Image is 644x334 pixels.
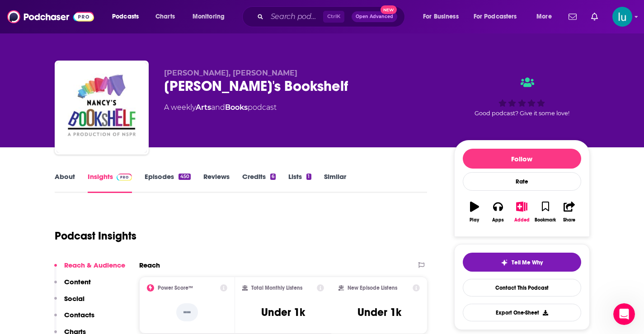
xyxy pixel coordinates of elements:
[288,172,311,193] a: Lists1
[164,69,297,77] span: [PERSON_NAME], [PERSON_NAME]
[530,9,563,24] button: open menu
[510,196,533,228] button: Added
[557,196,581,228] button: Share
[474,10,517,23] span: For Podcasters
[261,306,305,319] h3: Under 1k
[306,174,311,180] div: 1
[348,285,397,291] h2: New Episode Listens
[475,110,569,117] span: Good podcast? Give it some love!
[324,172,346,193] a: Similar
[112,10,139,23] span: Podcasts
[463,149,581,169] button: Follow
[106,9,150,24] button: open menu
[179,174,190,180] div: 450
[203,172,230,193] a: Reviews
[381,5,397,14] span: New
[463,279,581,296] a: Contact This Podcast
[565,9,580,24] a: Show notifications dropdown
[267,9,323,24] input: Search podcasts, credits, & more...
[211,103,225,112] span: and
[88,172,132,193] a: InsightsPodchaser Pro
[423,10,459,23] span: For Business
[463,253,581,272] button: tell me why sparkleTell Me Why
[514,217,530,223] div: Added
[55,172,75,193] a: About
[454,69,590,125] div: Good podcast? Give it some love!
[155,10,175,23] span: Charts
[251,285,302,291] h2: Total Monthly Listens
[612,7,632,27] img: User Profile
[176,303,198,321] p: --
[54,278,91,294] button: Content
[588,9,602,24] a: Show notifications dropdown
[186,9,236,24] button: open menu
[54,310,94,327] button: Contacts
[463,172,581,191] div: Rate
[534,196,557,228] button: Bookmark
[196,103,211,112] a: Arts
[563,217,575,223] div: Share
[535,217,556,223] div: Bookmark
[468,9,530,24] button: open menu
[164,102,277,113] div: A weekly podcast
[352,11,397,22] button: Open AdvancedNew
[492,217,504,223] div: Apps
[323,11,344,23] span: Ctrl K
[117,174,132,181] img: Podchaser Pro
[54,261,125,278] button: Reach & Audience
[64,310,94,319] p: Contacts
[356,14,393,19] span: Open Advanced
[225,103,248,112] a: Books
[463,196,486,228] button: Play
[486,196,510,228] button: Apps
[417,9,470,24] button: open menu
[64,294,85,303] p: Social
[613,303,635,325] iframe: Intercom live chat
[158,285,193,291] h2: Power Score™
[512,259,543,266] span: Tell Me Why
[150,9,180,24] a: Charts
[64,261,125,269] p: Reach & Audience
[612,7,632,27] span: Logged in as lusodano
[56,62,147,153] img: Nancy's Bookshelf
[612,7,632,27] button: Show profile menu
[357,306,401,319] h3: Under 1k
[55,229,136,243] h1: Podcast Insights
[536,10,552,23] span: More
[64,278,91,286] p: Content
[463,304,581,321] button: Export One-Sheet
[193,10,225,23] span: Monitoring
[139,261,160,269] h2: Reach
[270,174,276,180] div: 6
[470,217,479,223] div: Play
[242,172,276,193] a: Credits6
[501,259,508,266] img: tell me why sparkle
[7,8,94,25] img: Podchaser - Follow, Share and Rate Podcasts
[145,172,190,193] a: Episodes450
[54,294,85,311] button: Social
[251,6,414,27] div: Search podcasts, credits, & more...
